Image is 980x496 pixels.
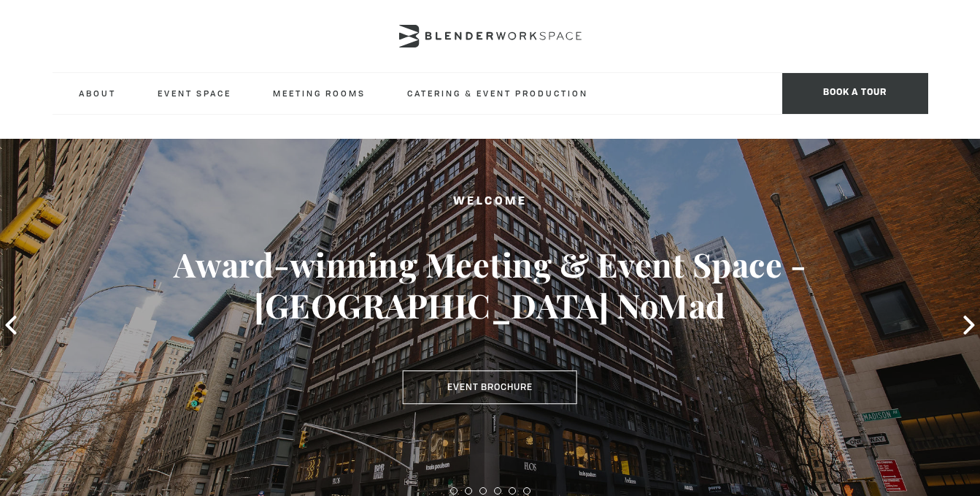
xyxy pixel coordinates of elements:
a: Catering & Event Production [396,73,600,113]
a: Meeting Rooms [261,73,377,113]
h2: Welcome [49,193,931,211]
h3: Award-winning Meeting & Event Space - [GEOGRAPHIC_DATA] NoMad [49,244,931,326]
a: About [67,73,128,113]
a: Event Brochure [403,370,577,404]
span: Book a tour [782,73,928,114]
a: Event Space [146,73,243,113]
